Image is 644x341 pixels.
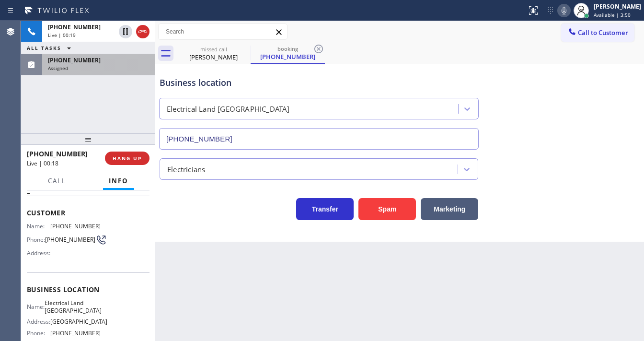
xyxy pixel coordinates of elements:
[119,25,132,38] button: Hold Customer
[594,2,641,11] div: [PERSON_NAME]
[27,236,45,243] span: Phone:
[177,53,250,61] div: [PERSON_NAME]
[252,52,324,61] div: [PHONE_NUMBER]
[27,303,45,310] span: Name:
[113,155,142,162] span: HANG UP
[50,329,101,337] span: [PHONE_NUMBER]
[27,318,50,325] span: Address:
[27,149,88,158] span: [PHONE_NUMBER]
[27,285,149,294] span: Business location
[136,25,149,38] button: Hang up
[27,159,58,167] span: Live | 00:18
[48,65,68,71] span: Assigned
[177,43,250,64] div: Jeremiah NA
[48,56,101,64] span: [PHONE_NUMBER]
[177,46,250,53] div: missed call
[159,24,287,39] input: Search
[45,299,102,314] span: Electrical Land [GEOGRAPHIC_DATA]
[561,24,634,42] button: Call to Customer
[252,45,324,52] div: booking
[50,223,101,230] span: [PHONE_NUMBER]
[103,172,134,190] button: Info
[421,198,478,220] button: Marketing
[109,176,128,185] span: Info
[358,198,416,220] button: Spam
[27,45,61,51] span: ALL TASKS
[159,128,479,150] input: Phone Number
[48,32,76,38] span: Live | 00:19
[27,223,50,230] span: Name:
[48,176,66,185] span: Call
[27,208,149,217] span: Customer
[167,164,205,175] div: Electricians
[252,43,324,63] div: (657) 201-2324
[45,236,95,243] span: [PHONE_NUMBER]
[21,42,80,54] button: ALL TASKS
[167,104,290,115] div: Electrical Land [GEOGRAPHIC_DATA]
[557,4,571,17] button: Mute
[50,318,107,325] span: [GEOGRAPHIC_DATA]
[42,172,72,190] button: Call
[160,76,478,89] div: Business location
[48,23,101,31] span: [PHONE_NUMBER]
[296,198,354,220] button: Transfer
[578,28,628,37] span: Call to Customer
[27,329,50,337] span: Phone:
[594,12,631,18] span: Available | 3:50
[105,152,149,165] button: HANG UP
[27,249,52,257] span: Address:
